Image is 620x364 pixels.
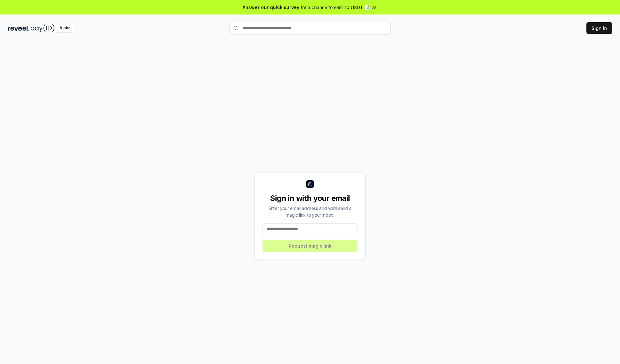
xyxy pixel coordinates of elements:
button: Sign In [586,22,612,34]
div: Alpha [56,24,74,32]
img: pay_id [31,24,55,32]
img: reveel_dark [8,24,29,32]
span: for a chance to earn 10 USDT 📝 [301,4,370,11]
span: Answer our quick survey [243,4,299,11]
div: Enter your email address and we’ll send a magic link to your inbox. [263,205,357,218]
img: logo_small [306,180,314,188]
div: Sign in with your email [263,193,357,203]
